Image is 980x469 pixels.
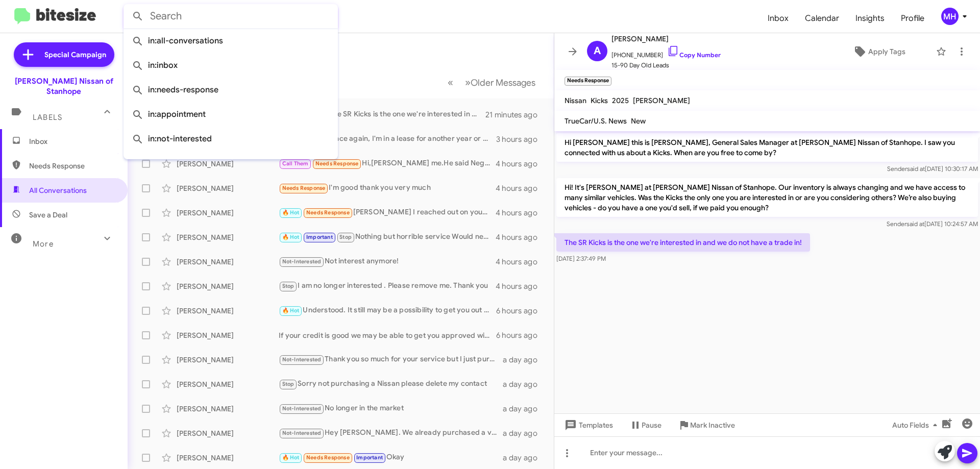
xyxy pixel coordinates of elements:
[565,96,586,105] span: Nissan
[279,452,503,463] div: Okay
[339,234,352,240] span: Stop
[591,96,608,105] span: Kicks
[177,159,279,169] div: [PERSON_NAME]
[33,239,54,249] span: More
[554,416,621,434] button: Templates
[279,330,496,340] div: If your credit is good we may be able to get you approved without needing proof of income.
[279,207,496,218] div: [PERSON_NAME] I reached out on your cell, but I think it may have changed. I reached out from my ...
[282,307,300,314] span: 🔥 Hot
[282,160,309,167] span: Call Them
[594,43,601,59] span: A
[279,231,496,243] div: Nothing but horrible service Would never do biz with a [PERSON_NAME] dealership again.
[282,430,322,436] span: Not-Interested
[887,220,978,228] span: Sender [DATE] 10:24:57 AM
[33,113,62,122] span: Labels
[496,232,546,242] div: 4 hours ago
[282,283,295,289] span: Stop
[29,185,87,195] span: All Conversations
[177,453,279,463] div: [PERSON_NAME]
[465,76,471,89] span: »
[356,454,383,461] span: Important
[279,354,503,365] div: Thank you so much for your service but I just purchased a new car. Thank you. Appreciate it.
[279,109,485,120] div: The SR Kicks is the one we're interested in and we do not have a trade in!
[941,8,959,25] div: MH
[282,381,295,387] span: Stop
[496,257,546,267] div: 4 hours ago
[132,53,330,78] span: in:inbox
[797,4,847,33] a: Calendar
[565,77,611,86] small: Needs Response
[177,404,279,414] div: [PERSON_NAME]
[556,133,978,162] p: Hi [PERSON_NAME] this is [PERSON_NAME], General Sales Manager at [PERSON_NAME] Nissan of Stanhope...
[611,45,721,60] span: [PHONE_NUMBER]
[279,182,496,194] div: I'm good thank you very much
[893,4,933,33] a: Profile
[282,405,322,412] span: Not-Interested
[132,127,330,151] span: in:not-interested
[132,151,330,176] span: in:sold-verified
[177,281,279,291] div: [PERSON_NAME]
[884,416,949,434] button: Auto Fields
[132,78,330,102] span: in:needs-response
[14,42,114,67] a: Special Campaign
[124,4,338,29] input: Search
[631,116,646,126] span: New
[611,33,721,45] span: [PERSON_NAME]
[562,416,613,434] span: Templates
[279,403,503,414] div: No longer in the market
[612,96,629,105] span: 2025
[621,416,670,434] button: Pause
[282,209,300,216] span: 🔥 Hot
[503,404,546,414] div: a day ago
[556,233,810,252] p: The SR Kicks is the one we're interested in and we do not have a trade in!
[887,165,978,172] span: Sender [DATE] 10:30:17 AM
[503,428,546,438] div: a day ago
[459,72,542,93] button: Next
[759,4,797,33] a: Inbox
[177,257,279,267] div: [PERSON_NAME]
[611,60,721,70] span: 15-90 Day Old Leads
[496,330,546,340] div: 6 hours ago
[503,453,546,463] div: a day ago
[642,416,661,434] span: Pause
[177,208,279,218] div: [PERSON_NAME]
[667,51,721,59] a: Copy Number
[496,183,546,193] div: 4 hours ago
[132,29,330,53] span: in:all-conversations
[279,256,496,267] div: Not interest anymore!
[868,42,905,61] span: Apply Tags
[556,178,978,217] p: Hi! It's [PERSON_NAME] at [PERSON_NAME] Nissan of Stanhope. Our inventory is always changing and ...
[177,330,279,340] div: [PERSON_NAME]
[279,427,503,439] div: Hey [PERSON_NAME]. We already purchased a vehicle [DATE] from [PERSON_NAME]. My best friend ended...
[279,158,496,169] div: Hi,[PERSON_NAME] me.He said Negative.Thanks for text.
[496,208,546,218] div: 4 hours ago
[177,355,279,365] div: [PERSON_NAME]
[496,159,546,169] div: 4 hours ago
[892,416,941,434] span: Auto Fields
[282,234,300,240] span: 🔥 Hot
[907,165,925,172] span: said at
[282,454,300,461] span: 🔥 Hot
[306,454,350,461] span: Needs Response
[906,220,924,228] span: said at
[279,280,496,292] div: I am no longer interested . Please remove me. Thank you
[565,116,627,126] span: TrueCar/U.S. News
[485,110,546,120] div: 21 minutes ago
[132,102,330,127] span: in:appointment
[279,378,503,390] div: Sorry not purchasing a Nissan please delete my contact
[306,234,333,240] span: Important
[44,50,106,60] span: Special Campaign
[826,42,931,61] button: Apply Tags
[847,4,893,33] a: Insights
[177,183,279,193] div: [PERSON_NAME]
[29,210,67,220] span: Save a Deal
[471,77,535,88] span: Older Messages
[503,379,546,389] div: a day ago
[29,161,116,171] span: Needs Response
[442,72,542,93] nav: Page navigation example
[279,305,496,316] div: Understood. It still may be a possibility to get you out of that Infiniti lease. Just depends on ...
[442,72,459,93] button: Previous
